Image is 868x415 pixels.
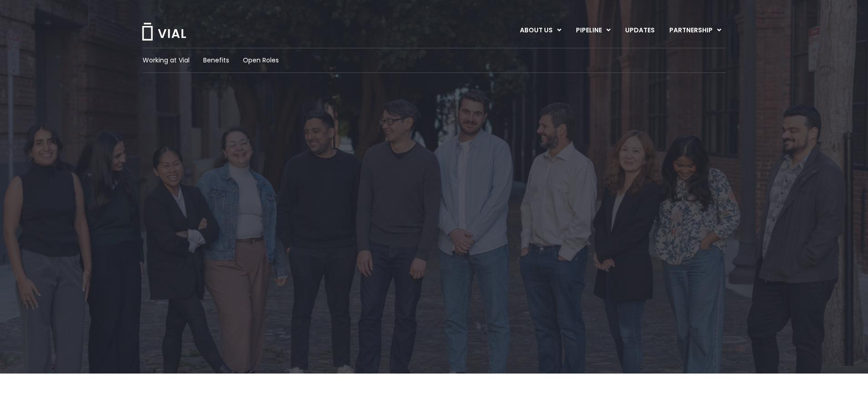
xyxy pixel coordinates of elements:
[243,56,279,65] a: Open Roles
[513,23,568,38] a: ABOUT USMenu Toggle
[618,23,662,38] a: UPDATES
[203,56,229,65] a: Benefits
[662,23,729,38] a: PARTNERSHIPMenu Toggle
[143,56,190,65] a: Working at Vial
[141,23,187,41] img: Vial Logo
[569,23,617,38] a: PIPELINEMenu Toggle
